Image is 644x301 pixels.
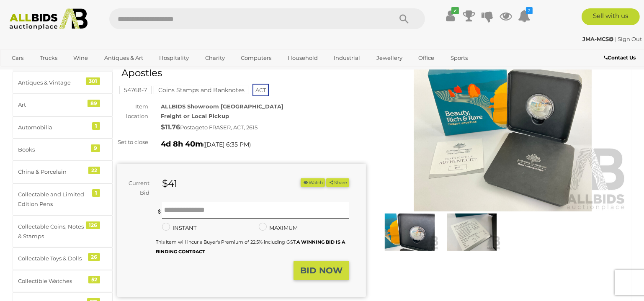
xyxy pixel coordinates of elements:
mark: 54768-7 [119,86,152,94]
a: JMA-MCS [582,36,615,42]
div: Antiques & Vintage [18,78,87,87]
div: Art [18,100,87,110]
strong: Freight or Local Pickup [161,113,229,119]
button: Search [383,8,425,29]
a: Charity [200,51,230,65]
div: Collectable and Limited Edition Pens [18,190,87,209]
a: Computers [235,51,277,65]
a: Jewellery [371,51,408,65]
div: Collectible Watches [18,276,87,286]
a: 54768-7 [119,87,152,93]
div: Collectable Coins, Notes & Stamps [18,222,87,242]
a: Coins Stamps and Banknotes [154,87,249,93]
a: Antiques & Vintage 301 [13,72,113,94]
a: Wine [68,51,93,65]
a: Art 89 [13,94,113,116]
a: 2 [518,8,531,23]
span: to FRASER, ACT, 2615 [202,124,258,131]
a: [GEOGRAPHIC_DATA] [6,65,77,79]
div: 1 [92,122,100,130]
small: This Item will incur a Buyer's Premium of 22.5% including GST. [156,239,345,255]
a: Books 9 [13,139,113,161]
div: Automobilia [18,123,87,132]
div: Set to close [111,137,155,147]
b: Contact Us [604,54,636,61]
button: BID NOW [294,261,349,280]
div: Current Bid [117,178,156,198]
i: 2 [526,7,533,14]
span: ACT [252,84,269,96]
a: Sports [445,51,473,65]
div: Collectable Toys & Dolls [18,254,87,263]
div: Postage [161,121,366,134]
a: ✔ [444,8,457,23]
div: 9 [91,144,100,152]
div: 89 [88,100,100,107]
a: Collectible Watches 52 [13,270,113,292]
a: China & Porcelain 22 [13,161,113,183]
div: 26 [88,253,100,261]
a: Collectable Coins, Notes & Stamps 126 [13,216,113,248]
h2: Antiques, Art & Memorabilia [21,52,104,71]
a: Automobilia 1 [13,116,113,139]
img: Australian RAM 2023 Silver Coloured Domed Proof Five Dollar Coin, Beauty Rich & Rare - Twelve Apo... [443,214,501,251]
button: Share [326,178,349,187]
a: Antiques & Art [99,51,149,65]
div: 301 [86,77,100,85]
a: Sell with us [582,8,640,25]
a: Collectable Toys & Dolls 26 [13,247,113,270]
a: Trucks [34,51,63,65]
div: 52 [88,276,100,283]
img: Australian RAM 2023 Silver Coloured Domed Proof Five Dollar Coin, Beauty Rich & Rare - Twelve Apo... [379,51,627,211]
a: Industrial [328,51,366,65]
a: Cars [6,51,29,65]
a: Sign Out [618,36,642,42]
span: | [615,36,616,42]
a: Office [413,51,440,65]
li: Watch this item [301,178,325,187]
a: Household [282,51,323,65]
div: 126 [86,221,100,229]
i: ✔ [451,7,459,14]
mark: Coins Stamps and Banknotes [154,86,249,94]
strong: $11.76 [161,123,180,131]
strong: BID NOW [300,265,343,275]
label: INSTANT [162,223,196,233]
button: Watch [301,178,325,187]
span: ( ) [203,141,251,148]
img: Allbids.com.au [5,8,92,30]
div: 1 [92,189,100,197]
a: Hospitality [154,51,194,65]
a: Contact Us [604,53,638,62]
div: Books [18,145,87,154]
img: Australian RAM 2023 Silver Coloured Domed Proof Five Dollar Coin, Beauty Rich & Rare - Twelve Apo... [381,214,439,251]
strong: ALLBIDS Showroom [GEOGRAPHIC_DATA] [161,103,283,110]
div: 22 [88,167,100,174]
a: Collectable and Limited Edition Pens 1 [13,183,113,216]
strong: $41 [162,178,177,189]
strong: JMA-MCS [582,36,613,42]
span: [DATE] 6:35 PM [205,141,249,148]
div: China & Porcelain [18,167,87,177]
h1: Australian RAM 2023 Silver Coloured Domed Proof Five Dollar Coin, Beauty Rich & Rare - Twelve Apo... [121,47,364,79]
div: Item location [111,102,155,121]
label: MAXIMUM [259,223,298,233]
strong: 4d 8h 40m [161,139,203,149]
